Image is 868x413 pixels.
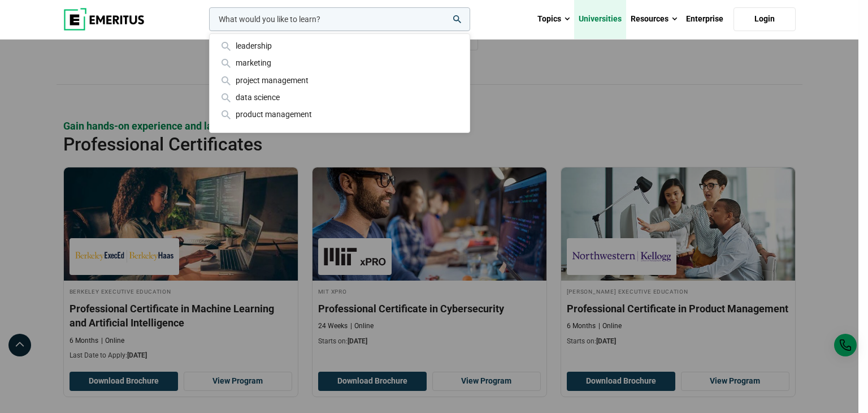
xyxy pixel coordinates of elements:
[734,7,796,31] a: Login
[219,40,461,52] div: leadership
[219,108,461,121] div: product management
[219,91,461,104] div: data science
[209,7,470,31] input: woocommerce-product-search-field-0
[219,57,461,69] div: marketing
[219,74,461,87] div: project management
